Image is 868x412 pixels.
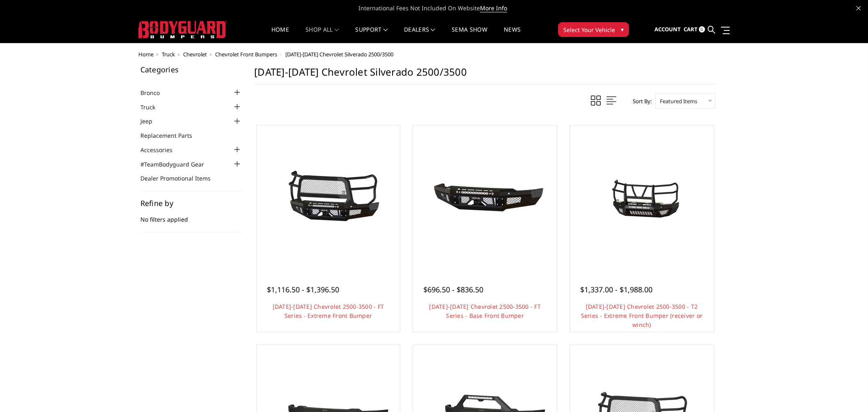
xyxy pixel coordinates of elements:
[140,66,242,73] h5: Categories
[259,127,398,267] a: 2024-2025 Chevrolet 2500-3500 - FT Series - Extreme Front Bumper 2024-2025 Chevrolet 2500-3500 - ...
[429,303,541,319] a: [DATE]-[DATE] Chevrolet 2500-3500 - FT Series - Base Front Bumper
[580,285,652,294] span: $1,337.00 - $1,988.00
[452,27,487,43] a: SEMA Show
[581,303,703,329] a: [DATE]-[DATE] Chevrolet 2500-3500 - T2 Series - Extreme Front Bumper (receiver or winch)
[404,27,435,43] a: Dealers
[654,25,681,33] span: Account
[138,21,227,38] img: BODYGUARD BUMPERS
[254,66,716,85] h1: [DATE]-[DATE] Chevrolet Silverado 2500/3500
[558,22,629,37] button: Select Your Vehicle
[415,127,555,267] a: 2024-2025 Chevrolet 2500-3500 - FT Series - Base Front Bumper 2024-2025 Chevrolet 2500-3500 - FT ...
[140,174,221,183] a: Dealer Promotional Items
[563,25,615,34] span: Select Your Vehicle
[140,88,170,97] a: Bronco
[480,4,507,12] a: More Info
[183,51,207,58] a: Chevrolet
[285,51,393,58] span: [DATE]-[DATE] Chevrolet Silverado 2500/3500
[267,285,339,294] span: $1,116.50 - $1,396.50
[699,26,705,32] span: 0
[162,51,175,58] a: Truck
[271,27,289,43] a: Home
[654,19,681,41] a: Account
[140,131,202,140] a: Replacement Parts
[140,160,214,169] a: #TeamBodyguard Gear
[572,127,712,267] a: 2024-2025 Chevrolet 2500-3500 - T2 Series - Extreme Front Bumper (receiver or winch) 2024-2025 Ch...
[684,25,698,33] span: Cart
[140,117,163,125] a: Jeep
[305,27,339,43] a: shop all
[504,27,521,43] a: News
[140,146,183,154] a: Accessories
[628,95,652,107] label: Sort By:
[273,303,384,319] a: [DATE]-[DATE] Chevrolet 2500-3500 - FT Series - Extreme Front Bumper
[423,285,483,294] span: $696.50 - $836.50
[684,19,705,41] a: Cart 0
[140,199,242,207] h5: Refine by
[140,103,165,111] a: Truck
[138,51,154,58] a: Home
[355,27,388,43] a: Support
[215,51,277,58] a: Chevrolet Front Bumpers
[621,25,624,34] span: ▾
[140,199,242,232] div: No filters applied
